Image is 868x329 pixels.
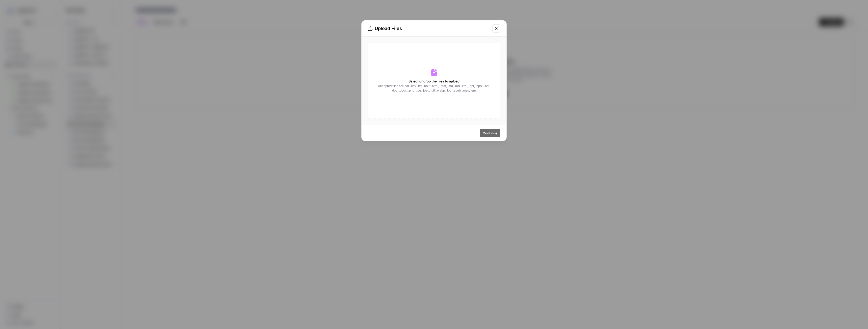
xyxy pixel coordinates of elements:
[409,79,459,84] span: Select or drop the files to upload
[368,25,489,32] div: Upload Files
[483,131,497,136] span: Continue
[480,129,500,137] button: Continue
[377,84,491,93] span: Accepted files are .pdf, .csv, .txt, .text, .html, .htm, .md, .md, .xml, .ppt, .pptx, .odt, .doc,...
[492,24,500,33] button: Close modal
